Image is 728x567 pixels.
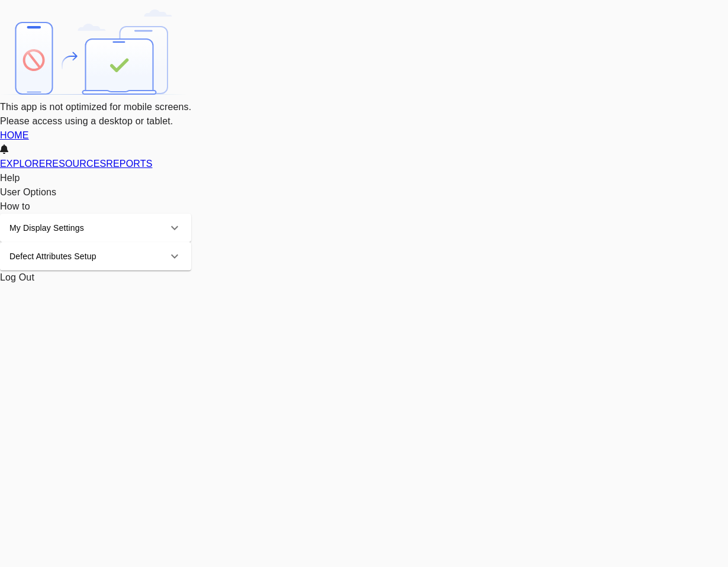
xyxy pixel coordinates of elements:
[9,222,84,234] div: My Display Settings
[46,159,107,169] a: RESOURCES
[106,159,152,169] a: REPORTS
[9,250,96,263] div: Defect Attributes Setup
